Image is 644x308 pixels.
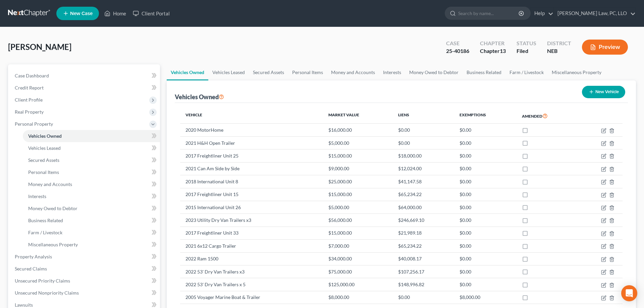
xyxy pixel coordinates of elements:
[454,149,517,162] td: $0.00
[8,42,71,52] span: [PERSON_NAME]
[323,252,392,265] td: $34,000.00
[393,201,454,213] td: $64,000.00
[454,252,517,265] td: $0.00
[180,201,323,213] td: 2015 International Unit 26
[180,136,323,149] td: 2021 H&H Open Trailer
[28,169,59,175] span: Personal Items
[454,108,517,124] th: Exemptions
[180,149,323,162] td: 2017 Freightliner Unit 25
[458,7,520,19] input: Search by name...
[463,64,505,80] a: Business Related
[23,214,160,227] a: Business Related
[379,64,405,80] a: Interests
[454,227,517,239] td: $0.00
[517,47,536,55] div: Filed
[23,166,160,178] a: Personal Items
[454,201,517,213] td: $0.00
[23,154,160,166] a: Secured Assets
[454,291,517,304] td: $8,000.00
[405,64,463,80] a: Money Owed to Debtor
[454,136,517,149] td: $0.00
[9,287,160,299] a: Unsecured Nonpriority Claims
[15,73,49,78] span: Case Dashboard
[393,214,454,227] td: $246,669.10
[323,162,392,175] td: $9,000.00
[15,97,43,103] span: Client Profile
[167,64,208,80] a: Vehicles Owned
[480,40,506,47] div: Chapter
[582,40,628,55] button: Preview
[323,201,392,213] td: $5,000.00
[393,108,454,124] th: Liens
[15,254,52,259] span: Property Analysis
[323,227,392,239] td: $15,000.00
[393,162,454,175] td: $12,024.00
[327,64,379,80] a: Money and Accounts
[28,193,46,199] span: Interests
[15,302,33,308] span: Lawsuits
[23,130,160,142] a: Vehicles Owned
[180,108,323,124] th: Vehicle
[28,218,63,223] span: Business Related
[180,265,323,278] td: 2022 53' Dry Van Trailers x3
[393,136,454,149] td: $0.00
[480,47,506,55] div: Chapter
[28,205,77,211] span: Money Owed to Debtor
[180,188,323,201] td: 2017 Freightliner Unit 15
[500,48,506,54] span: 13
[548,64,605,80] a: Miscellaneous Property
[180,175,323,188] td: 2018 International Unit 8
[23,178,160,190] a: Money and Accounts
[323,291,392,304] td: $8,000.00
[323,175,392,188] td: $25,000.00
[454,240,517,252] td: $0.00
[393,291,454,304] td: $0.00
[28,133,62,139] span: Vehicles Owned
[101,7,129,19] a: Home
[393,227,454,239] td: $21,989.18
[323,149,392,162] td: $15,000.00
[323,108,392,124] th: Market Value
[288,64,327,80] a: Personal Items
[175,93,224,101] div: Vehicles Owned
[393,240,454,252] td: $65,234.22
[323,265,392,278] td: $75,000.00
[393,124,454,136] td: $0.00
[446,47,469,55] div: 25-40186
[9,251,160,263] a: Property Analysis
[454,124,517,136] td: $0.00
[249,64,288,80] a: Secured Assets
[9,263,160,275] a: Secured Claims
[180,240,323,252] td: 2021 6x12 Cargo Trailer
[180,252,323,265] td: 2022 Ram 1500
[15,266,47,271] span: Secured Claims
[323,188,392,201] td: $15,000.00
[15,290,79,296] span: Unsecured Nonpriority Claims
[180,162,323,175] td: 2021 Can Am Side by Side
[454,162,517,175] td: $0.00
[393,149,454,162] td: $18,000.00
[28,242,78,247] span: Miscellaneous Property
[180,214,323,227] td: 2023 Utility Dry Van Trailers x3
[28,181,72,187] span: Money and Accounts
[23,239,160,251] a: Miscellaneous Property
[454,214,517,227] td: $0.00
[28,145,61,151] span: Vehicles Leased
[323,124,392,136] td: $16,000.00
[323,136,392,149] td: $5,000.00
[23,227,160,239] a: Farm / Livestock
[454,278,517,291] td: $0.00
[517,40,536,47] div: Status
[9,70,160,82] a: Case Dashboard
[70,11,93,16] span: New Case
[9,275,160,287] a: Unsecured Priority Claims
[180,291,323,304] td: 2005 Voyager Marine Boat & Trailer
[393,278,454,291] td: $148,996.82
[28,230,62,235] span: Farm / Livestock
[129,7,173,19] a: Client Portal
[393,175,454,188] td: $41,147.58
[15,121,53,127] span: Personal Property
[393,252,454,265] td: $40,008.17
[547,40,571,47] div: District
[28,157,59,163] span: Secured Assets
